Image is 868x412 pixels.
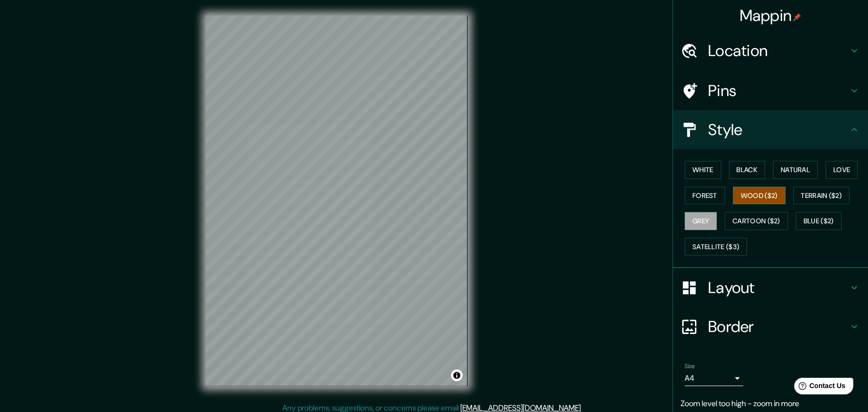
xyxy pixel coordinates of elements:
[708,81,848,100] h4: Pins
[729,161,766,179] button: Black
[793,187,850,205] button: Terrain ($2)
[206,16,468,386] canvas: Map
[685,161,721,179] button: White
[826,161,858,179] button: Love
[685,238,747,256] button: Satellite ($3)
[773,161,818,179] button: Natural
[673,307,868,346] div: Border
[673,71,868,110] div: Pins
[685,371,743,386] div: A4
[740,6,802,25] h4: Mappin
[708,120,848,139] h4: Style
[673,110,868,149] div: Style
[681,398,860,410] p: Zoom level too high - zoom in more
[451,370,463,381] button: Toggle attribution
[708,278,848,297] h4: Layout
[781,374,857,401] iframe: Help widget launcher
[673,268,868,307] div: Layout
[796,212,842,230] button: Blue ($2)
[673,31,868,70] div: Location
[725,212,788,230] button: Cartoon ($2)
[685,212,717,230] button: Grey
[793,13,801,21] img: pin-icon.png
[708,317,848,336] h4: Border
[685,362,695,371] label: Size
[733,187,786,205] button: Wood ($2)
[685,187,725,205] button: Forest
[708,41,848,60] h4: Location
